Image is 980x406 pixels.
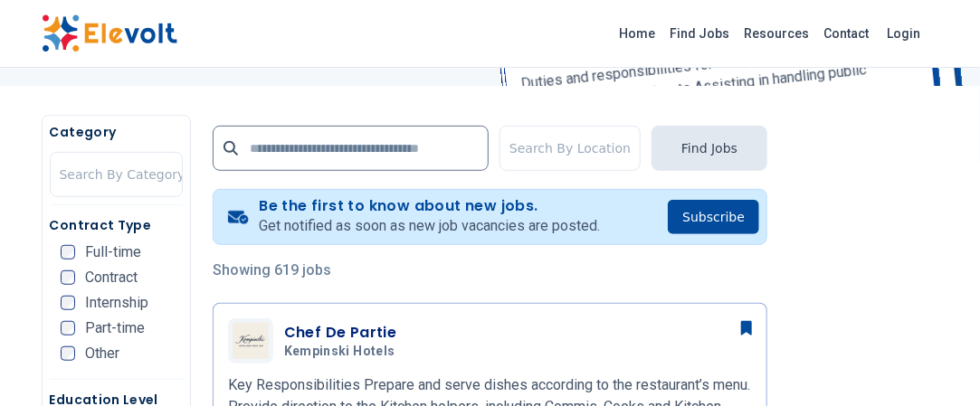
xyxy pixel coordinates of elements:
a: Resources [737,19,817,48]
iframe: Chat Widget [890,319,980,406]
h5: Contract Type [50,216,183,234]
p: Showing 619 jobs [213,260,767,281]
span: Other [86,346,120,361]
h3: Chef De Partie [284,322,403,344]
span: Full-time [86,245,142,260]
a: Home [613,19,663,48]
input: Full-time [61,245,75,260]
input: Other [61,346,75,361]
span: Part-time [86,321,146,335]
button: Subscribe [668,200,759,234]
a: Contact [817,19,877,48]
span: Kempinski Hotels [284,344,395,360]
input: Contract [61,270,75,285]
h4: Be the first to know about new jobs. [259,197,600,215]
h5: Category [50,123,183,141]
p: Get notified as soon as new job vacancies are posted. [259,215,600,237]
input: Internship [61,296,75,310]
a: Find Jobs [663,19,737,48]
span: Internship [86,296,149,310]
input: Part-time [61,321,75,335]
span: Contract [86,270,138,285]
img: Kempinski Hotels [233,323,269,359]
a: Login [877,15,932,52]
button: Find Jobs [652,126,767,171]
img: Elevolt [42,14,177,52]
